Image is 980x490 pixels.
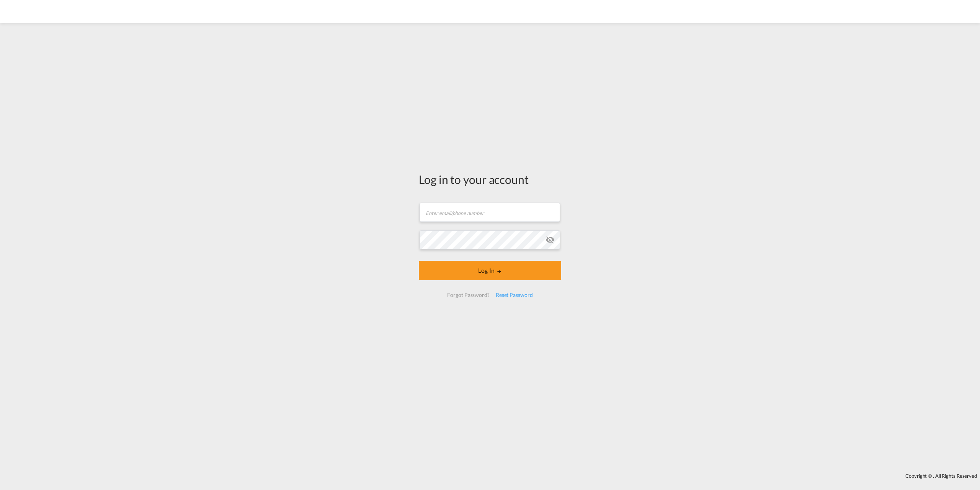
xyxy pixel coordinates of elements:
[420,203,560,222] input: Enter email/phone number
[493,288,536,302] div: Reset Password
[419,171,561,187] div: Log in to your account
[419,261,561,280] button: LOGIN
[444,288,492,302] div: Forgot Password?
[546,235,555,244] md-icon: icon-eye-off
